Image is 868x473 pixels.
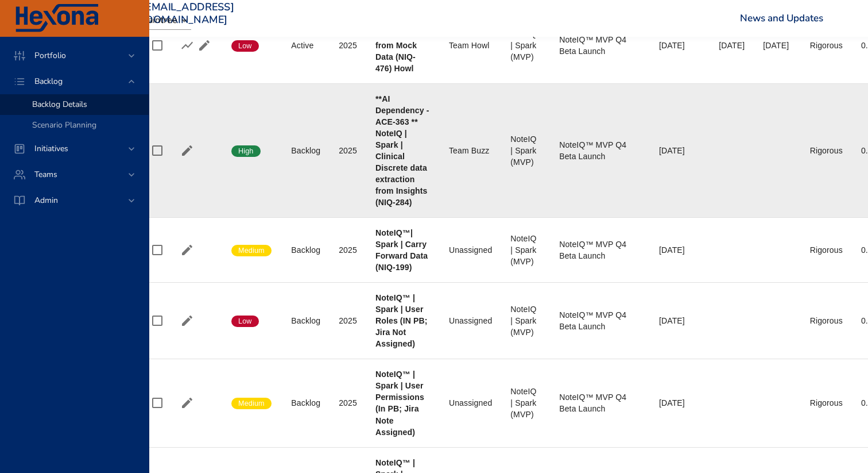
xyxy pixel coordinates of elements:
span: Backlog [25,76,72,87]
div: Rigorous [810,145,843,156]
div: Rigorous [810,315,843,326]
span: Medium [231,398,272,409]
b: **AI Dependency - ACE-363 ** NoteIQ | Spark | Clinical Discrete data extraction from Insights (NI... [375,94,429,207]
button: Edit Project Details [179,394,196,412]
div: [DATE] [659,315,700,326]
button: Show Burnup [179,37,196,54]
div: Active [291,40,320,51]
div: Backlog [291,315,320,326]
div: Backlog [291,397,320,409]
b: (Blocked)AI Transition from Mock Data (NIQ-476) Howl [375,18,421,73]
div: 2025 [339,397,357,409]
div: Rigorous [810,244,843,256]
span: Admin [25,195,67,206]
span: Portfolio [25,50,75,61]
div: 2025 [339,244,357,256]
div: NoteIQ | Spark (MVP) [510,133,541,168]
span: Backlog Details [32,99,87,110]
div: NoteIQ | Spark (MVP) [510,28,541,63]
h3: [EMAIL_ADDRESS][DOMAIN_NAME] [142,1,234,26]
button: Edit Project Details [196,37,213,54]
div: Rigorous [810,397,843,409]
div: NoteIQ™ MVP Q4 Beta Launch [559,139,641,162]
div: NoteIQ™ MVP Q4 Beta Launch [559,309,641,332]
div: [DATE] [763,40,791,51]
button: Edit Project Details [179,312,196,329]
div: [DATE] [659,244,700,256]
div: 2025 [339,145,357,156]
div: NoteIQ™ MVP Q4 Beta Launch [559,34,641,57]
div: [DATE] [719,40,745,51]
span: Low [231,41,259,51]
span: Initiatives [25,143,77,154]
b: NoteIQ™ | Spark | User Permissions (In PB; Jira Note Assigned) [375,370,424,436]
a: News and Updates [740,11,823,25]
div: NoteIQ™ MVP Q4 Beta Launch [559,239,641,262]
div: Rigorous [810,40,843,51]
div: Unassigned [449,244,492,256]
button: Edit Project Details [179,241,196,259]
div: 2025 [339,40,357,51]
div: Backlog [291,244,320,256]
div: Unassigned [449,397,492,409]
div: Team Howl [449,40,492,51]
b: NoteIQ™| Spark | Carry Forward Data (NIQ-199) [375,228,428,272]
b: NoteIQ™ | Spark | User Roles (IN PB; Jira Not Assigned) [375,293,428,348]
div: [DATE] [659,40,700,51]
div: Backlog [291,145,320,156]
button: Edit Project Details [179,142,196,159]
div: 2025 [339,315,357,326]
div: [DATE] [659,397,700,409]
div: Unassigned [449,315,492,326]
div: NoteIQ | Spark (MVP) [510,233,541,267]
span: Teams [25,169,67,180]
span: Scenario Planning [32,120,96,130]
span: Low [231,316,259,326]
div: [DATE] [659,145,700,156]
div: NoteIQ | Spark (MVP) [510,386,541,420]
div: NoteIQ | Spark (MVP) [510,303,541,338]
img: Hexona [14,4,100,33]
div: Raintree [142,11,191,30]
div: Team Buzz [449,145,492,156]
div: NoteIQ™ MVP Q4 Beta Launch [559,391,641,414]
span: Medium [231,245,272,256]
span: High [231,146,261,156]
